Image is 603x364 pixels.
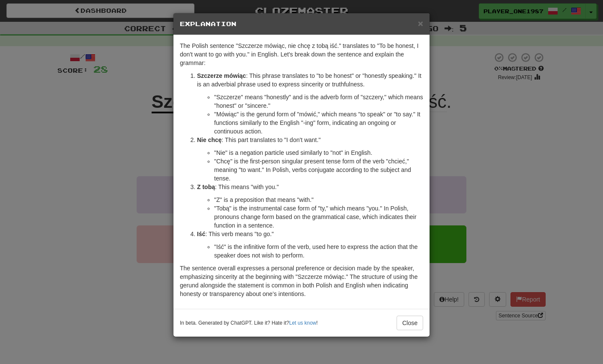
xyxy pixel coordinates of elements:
li: "Chcę" is the first-person singular present tense form of the verb "chcieć," meaning "to want." I... [214,157,423,183]
strong: Z tobą [197,183,215,190]
button: Close [418,19,423,28]
strong: Szczerze mówiąc [197,72,246,79]
li: "Szczerze" means "honestly" and is the adverb form of "szczery," which means "honest" or "sincere." [214,93,423,110]
small: In beta. Generated by ChatGPT. Like it? Hate it? ! [180,320,318,327]
p: The sentence overall expresses a personal preference or decision made by the speaker, emphasizing... [180,264,423,298]
p: : This verb means "to go." [197,230,423,238]
h5: Explanation [180,20,423,28]
p: The Polish sentence "Szczerze mówiąc, nie chcę z tobą iść." translates to "To be honest, I don't ... [180,41,423,67]
a: Let us know [289,320,316,326]
p: : This part translates to "I don't want." [197,136,423,144]
span: × [418,18,423,28]
li: "Iść" is the infinitive form of the verb, used here to express the action that the speaker does n... [214,243,423,260]
li: "Tobą" is the instrumental case form of "ty," which means "you." In Polish, pronouns change form ... [214,204,423,230]
li: "Mówiąc" is the gerund form of "mówić," which means "to speak" or "to say." It functions similarl... [214,110,423,136]
li: "Z" is a preposition that means "with." [214,195,423,204]
strong: Nie chcę [197,136,222,143]
p: : This means "with you." [197,183,423,191]
p: : This phrase translates to "to be honest" or "honestly speaking." It is an adverbial phrase used... [197,71,423,89]
strong: Iść [197,231,205,237]
button: Close [397,316,423,330]
li: "Nie" is a negation particle used similarly to "not" in English. [214,148,423,157]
